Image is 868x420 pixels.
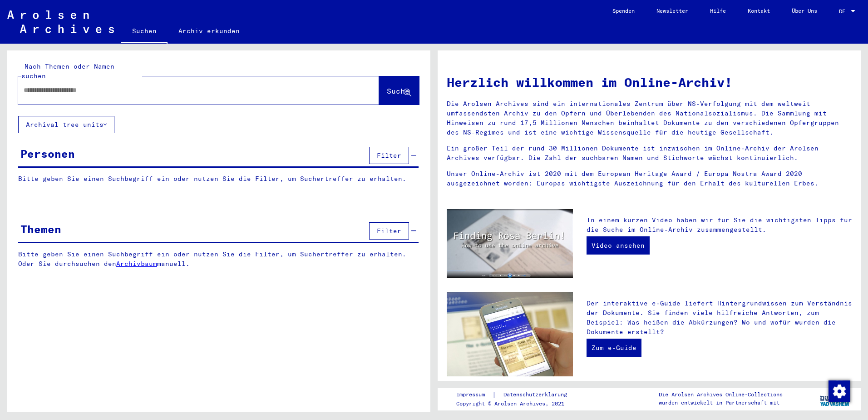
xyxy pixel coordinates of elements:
[447,292,573,376] img: eguide.jpg
[18,174,419,184] p: Bitte geben Sie einen Suchbegriff ein oder nutzen Sie die Filter, um Suchertreffer zu erhalten.
[121,20,168,44] a: Suchen
[456,390,492,400] a: Impressum
[587,215,852,235] p: In einem kurzen Video haben wir für Sie die wichtigsten Tipps für die Suche im Online-Archiv zusa...
[377,227,401,235] span: Filter
[379,76,419,105] button: Suche
[447,144,852,163] p: Ein großer Teil der rund 30 Millionen Dokumente ist inzwischen im Online-Archiv der Arolsen Archi...
[21,62,114,80] mat-label: Nach Themen oder Namen suchen
[456,400,578,408] p: Copyright © Arolsen Archives, 2021
[818,387,852,410] img: yv_logo.png
[496,390,578,400] a: Datenschutzerklärung
[116,260,157,268] a: Archivbaum
[387,86,409,95] span: Suche
[20,145,75,162] div: Personen
[447,73,852,92] h1: Herzlich willkommen im Online-Archiv!
[447,209,573,278] img: video.jpg
[587,299,852,337] p: Der interaktive e-Guide liefert Hintergrundwissen zum Verständnis der Dokumente. Sie finden viele...
[7,10,114,33] img: Arolsen_neg.svg
[829,380,850,402] img: Zustimmung ändern
[839,8,849,15] span: DE
[447,99,852,137] p: Die Arolsen Archives sind ein internationales Zentrum über NS-Verfolgung mit dem weltweit umfasse...
[18,116,114,133] button: Archival tree units
[659,399,783,407] p: wurden entwickelt in Partnerschaft mit
[369,222,409,240] button: Filter
[447,169,852,188] p: Unser Online-Archiv ist 2020 mit dem European Heritage Award / Europa Nostra Award 2020 ausgezeic...
[20,221,61,237] div: Themen
[377,151,401,160] span: Filter
[18,250,419,269] p: Bitte geben Sie einen Suchbegriff ein oder nutzen Sie die Filter, um Suchertreffer zu erhalten. O...
[456,390,578,400] div: |
[587,339,641,357] a: Zum e-Guide
[369,147,409,164] button: Filter
[659,390,783,399] p: Die Arolsen Archives Online-Collections
[587,236,650,255] a: Video ansehen
[168,20,251,42] a: Archiv erkunden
